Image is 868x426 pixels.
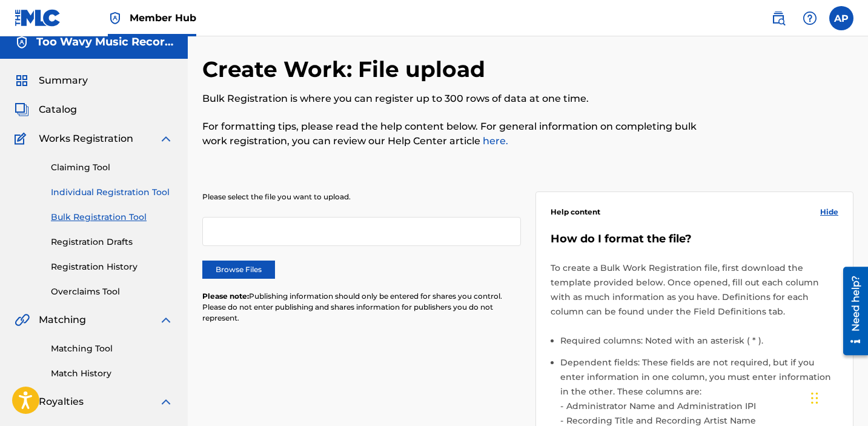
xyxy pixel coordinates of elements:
[15,102,77,117] a: CatalogCatalog
[159,394,173,409] img: expand
[36,35,173,49] h5: Too Wavy Music Records
[51,161,173,174] a: Claiming Tool
[39,131,133,146] span: Works Registration
[202,261,275,279] label: Browse Files
[15,35,29,50] img: Accounts
[202,119,704,148] p: For formatting tips, please read the help content below. For general information on completing bu...
[51,342,173,355] a: Matching Tool
[560,333,839,355] li: Required columns: Noted with an asterisk ( * ).
[39,73,88,88] span: Summary
[51,211,173,224] a: Bulk Registration Tool
[15,313,30,327] img: Matching
[15,73,88,88] a: SummarySummary
[829,6,853,30] div: User Menu
[51,261,173,273] a: Registration History
[39,102,77,117] span: Catalog
[15,102,29,117] img: Catalog
[807,368,868,426] iframe: Chat Widget
[811,380,818,416] div: Drag
[202,56,491,83] h2: Create Work: File upload
[820,207,838,218] span: Hide
[15,73,29,88] img: Summary
[551,232,839,246] h5: How do I format the file?
[159,131,173,146] img: expand
[51,285,173,298] a: Overclaims Tool
[51,367,173,380] a: Match History
[130,11,196,25] span: Member Hub
[834,262,868,360] iframe: Resource Center
[51,236,173,248] a: Registration Drafts
[766,6,790,30] a: Public Search
[202,191,521,202] p: Please select the file you want to upload.
[15,9,61,27] img: MLC Logo
[202,291,521,324] p: Publishing information should only be entered for shares you control. Please do not enter publish...
[563,399,839,413] li: Administrator Name and Administration IPI
[108,11,122,25] img: Top Rightsholder
[551,261,839,319] p: To create a Bulk Work Registration file, first download the template provided below. Once opened,...
[798,6,822,30] div: Help
[39,313,86,327] span: Matching
[803,11,817,25] img: help
[39,394,84,409] span: Royalties
[480,135,508,147] a: here.
[771,11,786,25] img: search
[202,291,249,301] span: Please note:
[159,313,173,327] img: expand
[15,131,30,146] img: Works Registration
[551,207,600,218] span: Help content
[51,186,173,199] a: Individual Registration Tool
[202,92,704,106] p: Bulk Registration is where you can register up to 300 rows of data at one time.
